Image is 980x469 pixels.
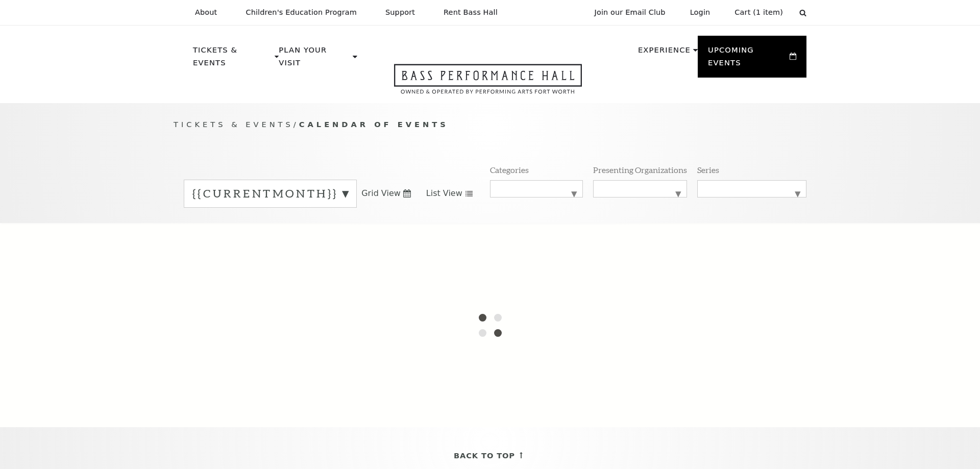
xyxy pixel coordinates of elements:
[195,8,217,17] p: About
[638,44,691,62] p: Experience
[361,188,401,199] span: Grid View
[299,120,449,129] span: Calendar of Events
[246,8,357,17] p: Children's Education Program
[490,164,529,175] p: Categories
[697,164,719,175] p: Series
[385,8,415,17] p: Support
[174,118,806,131] p: /
[593,164,687,175] p: Presenting Organizations
[426,188,462,199] span: List View
[192,186,348,202] label: {{currentMonth}}
[193,44,272,75] p: Tickets & Events
[174,120,293,129] span: Tickets & Events
[708,44,787,75] p: Upcoming Events
[454,450,515,462] span: Back To Top
[444,8,498,17] p: Rent Bass Hall
[279,44,350,75] p: Plan Your Visit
